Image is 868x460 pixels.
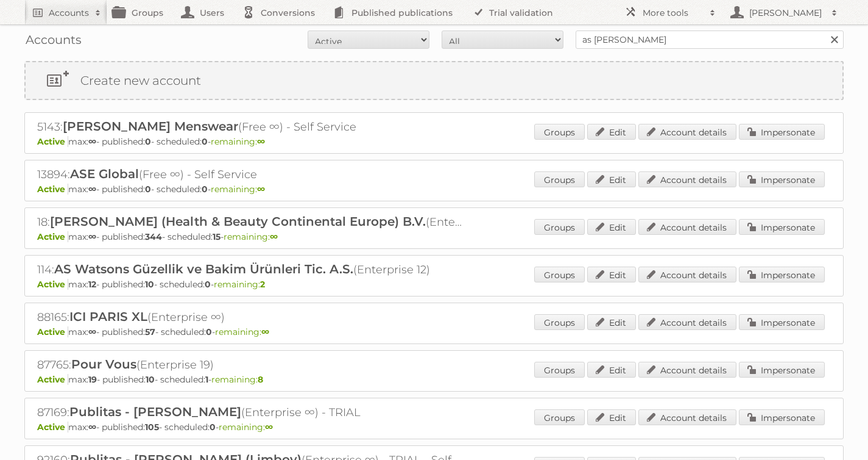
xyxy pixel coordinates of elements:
span: ICI PARIS XL [69,309,147,324]
span: remaining: [219,422,273,433]
p: max: - published: - scheduled: - [37,422,831,433]
strong: ∞ [257,136,265,147]
h2: 114: (Enterprise 12) [37,262,464,278]
a: Create new account [26,62,842,99]
a: Groups [534,219,585,235]
a: Account details [638,124,736,140]
a: Account details [638,362,736,378]
strong: 2 [260,279,265,290]
strong: 0 [210,422,216,433]
strong: 0 [205,279,211,290]
p: max: - published: - scheduled: - [37,231,831,242]
span: Active [37,136,68,147]
strong: 19 [88,374,97,385]
strong: 15 [213,231,221,242]
a: Groups [534,314,585,330]
strong: ∞ [88,184,96,195]
a: Edit [587,314,636,330]
a: Groups [534,362,585,378]
span: Pour Vous [71,357,136,372]
span: [PERSON_NAME] Menswear [63,119,238,134]
h2: 88165: (Enterprise ∞) [37,309,464,325]
a: Account details [638,267,736,282]
strong: ∞ [257,184,265,195]
a: Account details [638,409,736,425]
strong: 0 [206,326,212,337]
a: Impersonate [739,409,825,425]
h2: 13894: (Free ∞) - Self Service [37,167,464,182]
p: max: - published: - scheduled: - [37,374,831,385]
a: Edit [587,171,636,187]
strong: ∞ [88,231,96,242]
strong: 12 [88,279,96,290]
h2: 18: (Enterprise ∞) [37,214,464,230]
strong: ∞ [261,326,269,337]
a: Groups [534,124,585,140]
span: Active [37,184,68,195]
strong: 344 [145,231,162,242]
a: Edit [587,267,636,282]
strong: 0 [145,184,151,195]
strong: ∞ [88,422,96,433]
span: remaining: [214,279,265,290]
span: Active [37,231,68,242]
span: remaining: [211,184,265,195]
strong: 1 [205,374,208,385]
span: [PERSON_NAME] (Health & Beauty Continental Europe) B.V. [50,214,426,229]
a: Edit [587,124,636,140]
strong: 10 [145,279,154,290]
a: Edit [587,409,636,425]
a: Impersonate [739,267,825,282]
strong: ∞ [265,422,273,433]
a: Impersonate [739,314,825,330]
span: remaining: [211,136,265,147]
span: Active [37,374,68,385]
strong: 10 [146,374,155,385]
p: max: - published: - scheduled: - [37,136,831,147]
strong: ∞ [88,136,96,147]
h2: 87765: (Enterprise 19) [37,357,464,373]
span: Active [37,326,68,337]
span: remaining: [224,231,278,242]
a: Account details [638,171,736,187]
a: Account details [638,219,736,235]
p: max: - published: - scheduled: - [37,279,831,290]
a: Impersonate [739,362,825,378]
a: Groups [534,409,585,425]
p: max: - published: - scheduled: - [37,326,831,337]
a: Groups [534,267,585,282]
a: Impersonate [739,171,825,187]
h2: [PERSON_NAME] [746,7,825,19]
strong: 0 [202,136,208,147]
strong: 57 [145,326,155,337]
strong: 0 [145,136,151,147]
strong: 8 [258,374,263,385]
a: Groups [534,171,585,187]
span: remaining: [215,326,269,337]
a: Edit [587,362,636,378]
h2: Accounts [49,7,89,19]
span: Active [37,279,68,290]
strong: 105 [145,422,159,433]
h2: More tools [643,7,704,19]
a: Impersonate [739,219,825,235]
a: Account details [638,314,736,330]
span: AS Watsons Güzellik ve Bakim Ürünleri Tic. A.S. [54,262,353,276]
h2: 87169: (Enterprise ∞) - TRIAL [37,404,464,420]
span: ASE Global [70,167,139,181]
span: remaining: [211,374,263,385]
strong: ∞ [270,231,278,242]
a: Impersonate [739,124,825,140]
strong: 0 [202,184,208,195]
strong: ∞ [88,326,96,337]
a: Edit [587,219,636,235]
h2: 5143: (Free ∞) - Self Service [37,119,464,135]
span: Active [37,422,68,433]
p: max: - published: - scheduled: - [37,184,831,195]
span: Publitas - [PERSON_NAME] [69,404,241,419]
